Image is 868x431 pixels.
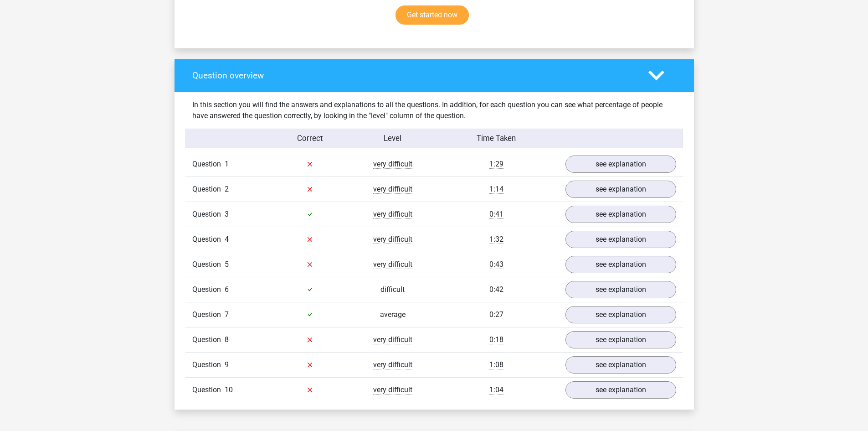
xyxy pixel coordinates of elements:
span: 5 [225,260,229,269]
a: see explanation [565,206,676,223]
span: very difficult [373,185,412,194]
a: see explanation [565,231,676,248]
span: 10 [225,385,233,394]
span: 0:41 [489,210,503,219]
span: average [380,310,406,319]
span: very difficult [373,360,412,369]
div: Level [351,133,434,144]
span: very difficult [373,210,412,219]
span: Question [192,159,225,170]
span: very difficult [373,235,412,244]
a: see explanation [565,256,676,273]
a: see explanation [565,331,676,348]
span: difficult [380,285,405,294]
span: 1:29 [489,160,503,169]
span: 3 [225,210,229,218]
span: 0:43 [489,260,503,269]
span: very difficult [373,160,412,169]
a: see explanation [565,356,676,374]
span: Question [192,184,225,195]
a: Get started now [395,5,469,25]
span: 0:27 [489,310,503,319]
span: Question [192,234,225,245]
a: see explanation [565,306,676,323]
span: Question [192,384,225,395]
span: Question [192,359,225,370]
span: 6 [225,285,229,294]
h4: Question overview [192,70,635,81]
span: Question [192,334,225,345]
span: Question [192,284,225,295]
span: 0:18 [489,335,503,344]
div: Correct [268,133,351,144]
span: 4 [225,235,229,244]
span: 1:08 [489,360,503,369]
span: very difficult [373,335,412,344]
span: 1 [225,160,229,168]
span: very difficult [373,385,412,395]
div: Time Taken [434,133,558,144]
span: 1:14 [489,185,503,194]
span: Question [192,259,225,270]
span: 2 [225,185,229,193]
div: In this section you will find the answers and explanations to all the questions. In addition, for... [185,99,683,121]
a: see explanation [565,156,676,173]
span: 0:42 [489,285,503,294]
span: 7 [225,310,229,319]
a: see explanation [565,181,676,198]
a: see explanation [565,381,676,399]
span: 8 [225,335,229,344]
span: very difficult [373,260,412,269]
span: 1:04 [489,385,503,395]
span: Question [192,309,225,320]
span: Question [192,209,225,220]
span: 9 [225,360,229,369]
a: see explanation [565,281,676,298]
span: 1:32 [489,235,503,244]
